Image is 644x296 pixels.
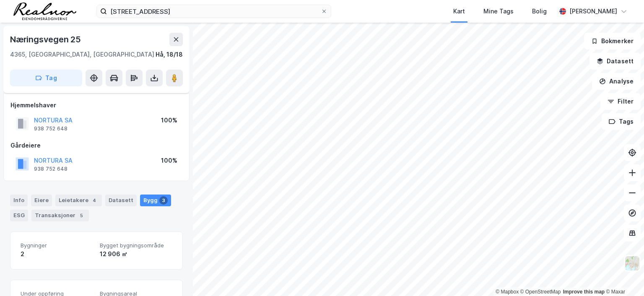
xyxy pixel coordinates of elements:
button: Tag [10,70,82,86]
div: Næringsvegen 25 [10,33,83,46]
span: Bygget bygningsområde [100,242,172,249]
div: Info [10,195,28,206]
div: Bolig [532,6,547,16]
div: Mine Tags [483,6,514,16]
img: Z [624,255,640,271]
div: Transaksjoner [31,210,89,221]
a: OpenStreetMap [520,289,561,295]
div: Gårdeiere [10,140,182,151]
div: Hå, 18/18 [156,49,183,60]
div: Kart [453,6,465,16]
div: Kontrollprogram for chat [602,256,644,296]
button: Filter [600,93,641,110]
button: Bokmerker [584,33,641,49]
div: 4 [90,196,99,205]
div: 100% [161,115,177,125]
button: Tags [602,113,641,130]
a: Improve this map [563,289,605,295]
input: Søk på adresse, matrikkel, gårdeiere, leietakere eller personer [107,5,321,18]
div: Eiere [31,195,52,206]
img: realnor-logo.934646d98de889bb5806.png [13,3,76,20]
div: 2 [21,249,93,259]
div: 4365, [GEOGRAPHIC_DATA], [GEOGRAPHIC_DATA] [10,49,154,60]
a: Mapbox [496,289,519,295]
div: 5 [77,211,86,220]
button: Datasett [589,53,641,70]
div: 938 752 648 [34,125,68,132]
iframe: Chat Widget [602,256,644,296]
div: 3 [159,196,168,205]
div: 100% [161,156,177,166]
div: Datasett [105,195,137,206]
span: Bygninger [21,242,93,249]
button: Analyse [592,73,641,90]
div: Leietakere [55,195,102,206]
div: [PERSON_NAME] [569,6,617,16]
div: 938 752 648 [34,166,68,172]
div: ESG [10,210,28,221]
div: Bygg [140,195,171,206]
div: 12 906 ㎡ [100,249,172,259]
div: Hjemmelshaver [10,100,182,110]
